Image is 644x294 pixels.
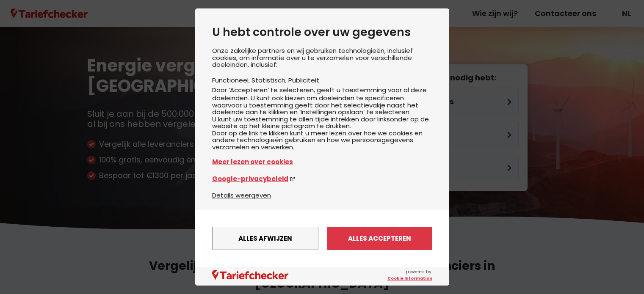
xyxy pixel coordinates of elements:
button: Details weergeven [212,190,271,200]
li: Statistisch [252,76,288,85]
li: Functioneel [212,76,252,85]
button: Alles afwijzen [212,227,318,250]
a: Google-privacybeleid [212,174,432,184]
img: logo [212,270,288,280]
button: Alles accepteren [327,227,432,250]
div: menu [195,210,449,267]
span: powered by: [387,269,432,281]
a: Meer lezen over cookies [212,157,432,167]
div: Onze zakelijke partners en wij gebruiken technologieën, inclusief cookies, om informatie over u t... [212,47,432,190]
li: Publiciteit [288,76,319,85]
a: Cookie Information [387,275,432,281]
h2: U hebt controle over uw gegevens [212,25,432,39]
